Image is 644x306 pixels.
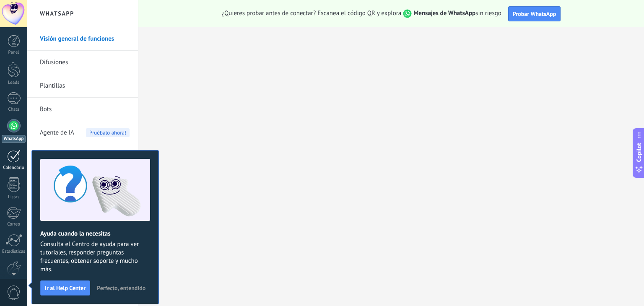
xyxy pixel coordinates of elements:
span: Copilot [635,143,643,162]
a: Difusiones [40,51,130,74]
div: Leads [2,80,26,86]
div: Panel [2,50,26,55]
span: Perfecto, entendido [97,285,145,291]
div: Estadísticas [2,249,26,254]
li: Difusiones [27,51,138,74]
a: Agente de IA Pruébalo ahora! [40,121,130,145]
button: Ir al Help Center [40,280,90,296]
a: Bots [40,98,130,121]
div: Chats [2,107,26,112]
span: Pruébalo ahora! [86,128,130,137]
div: Listas [2,194,26,200]
li: Plantillas [27,74,138,98]
li: Bots [27,98,138,121]
button: Perfecto, entendido [93,282,149,294]
a: Visión general de funciones [40,27,130,51]
span: ¿Quieres probar antes de conectar? Escanea el código QR y explora sin riesgo [222,9,501,18]
span: Agente de IA [40,121,74,145]
strong: Mensajes de WhatsApp [413,9,475,17]
div: Calendario [2,165,26,171]
span: Ir al Help Center [45,285,86,291]
li: Visión general de funciones [27,27,138,51]
span: Probar WhatsApp [513,10,556,18]
a: Plantillas [40,74,130,98]
div: WhatsApp [2,135,26,143]
span: Consulta el Centro de ayuda para ver tutoriales, responder preguntas frecuentes, obtener soporte ... [40,240,150,274]
li: Agente de IA [27,121,138,144]
h2: Ayuda cuando la necesitas [40,230,150,238]
button: Probar WhatsApp [508,6,561,21]
div: Correo [2,222,26,227]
